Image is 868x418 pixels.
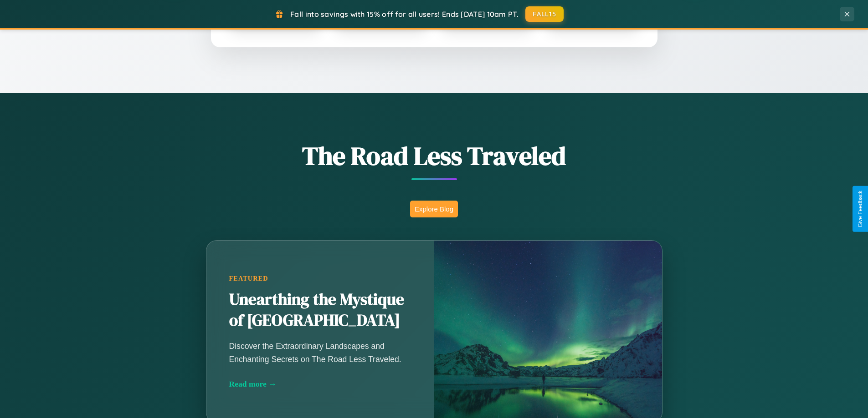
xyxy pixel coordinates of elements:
div: Read more → [229,379,411,389]
div: Featured [229,275,411,282]
p: Discover the Extraordinary Landscapes and Enchanting Secrets on The Road Less Traveled. [229,340,411,365]
h2: Unearthing the Mystique of [GEOGRAPHIC_DATA] [229,289,411,331]
span: Fall into savings with 15% off for all users! Ends [DATE] 10am PT. [290,10,519,19]
button: Explore Blog [410,201,458,217]
button: FALL15 [525,6,564,22]
div: Give Feedback [857,191,863,227]
h1: The Road Less Traveled [161,138,708,173]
